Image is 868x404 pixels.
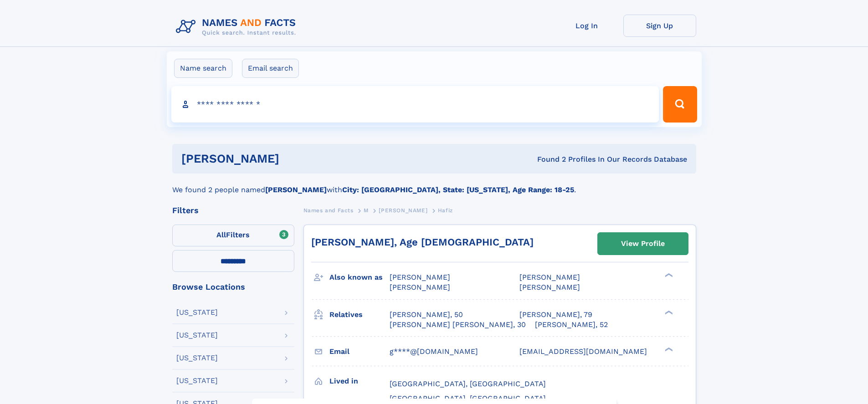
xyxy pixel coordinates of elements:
[329,307,390,322] h3: Relatives
[176,332,218,339] div: [US_STATE]
[172,283,294,291] div: Browse Locations
[311,236,534,248] a: [PERSON_NAME], Age [DEMOGRAPHIC_DATA]
[172,206,294,215] div: Filters
[303,205,354,216] a: Names and Facts
[519,283,580,291] span: [PERSON_NAME]
[390,320,526,330] a: [PERSON_NAME] [PERSON_NAME], 30
[216,230,226,239] span: All
[663,346,673,352] div: ❯
[265,185,327,194] b: [PERSON_NAME]
[390,379,546,388] span: [GEOGRAPHIC_DATA], [GEOGRAPHIC_DATA]
[172,225,294,246] label: Filters
[663,272,673,278] div: ❯
[390,273,450,281] span: [PERSON_NAME]
[390,394,546,403] span: [GEOGRAPHIC_DATA], [GEOGRAPHIC_DATA]
[172,174,696,195] div: We found 2 people named with .
[329,344,390,359] h3: Email
[535,320,608,330] a: [PERSON_NAME], 52
[329,270,390,285] h3: Also known as
[176,377,218,384] div: [US_STATE]
[390,310,463,320] a: [PERSON_NAME], 50
[364,205,369,216] a: M
[598,233,688,255] a: View Profile
[172,15,303,39] img: Logo Names and Facts
[174,59,232,78] label: Name search
[342,185,574,194] b: City: [GEOGRAPHIC_DATA], State: [US_STATE], Age Range: 18-25
[663,309,673,315] div: ❯
[663,86,697,123] button: Search Button
[379,207,427,214] span: [PERSON_NAME]
[519,347,647,356] span: [EMAIL_ADDRESS][DOMAIN_NAME]
[329,373,390,389] h3: Lived in
[171,86,659,123] input: search input
[550,15,623,37] a: Log In
[519,310,592,320] a: [PERSON_NAME], 79
[408,154,687,164] div: Found 2 Profiles In Our Records Database
[519,273,580,281] span: [PERSON_NAME]
[390,283,450,291] span: [PERSON_NAME]
[438,207,453,214] span: Hafiz
[242,59,299,78] label: Email search
[621,233,665,254] div: View Profile
[623,15,696,37] a: Sign Up
[176,354,218,362] div: [US_STATE]
[364,207,369,214] span: M
[176,309,218,316] div: [US_STATE]
[181,153,408,164] h1: [PERSON_NAME]
[379,205,427,216] a: [PERSON_NAME]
